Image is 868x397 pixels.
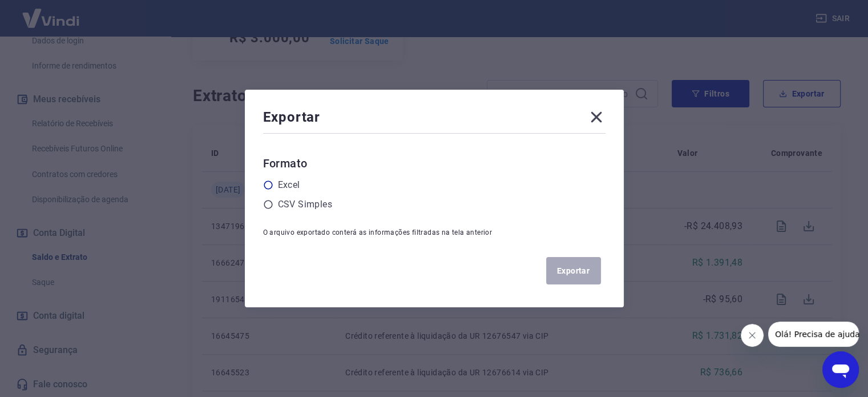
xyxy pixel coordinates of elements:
[822,351,859,388] iframe: Botão para abrir a janela de mensagens
[278,178,300,192] label: Excel
[768,322,859,347] iframe: Mensagem da empresa
[263,108,605,131] div: Exportar
[278,198,332,211] label: CSV Simples
[7,8,96,17] span: Olá! Precisa de ajuda?
[263,228,492,236] span: O arquivo exportado conterá as informações filtradas na tela anterior
[263,154,605,173] h6: Formato
[741,324,764,347] iframe: Fechar mensagem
